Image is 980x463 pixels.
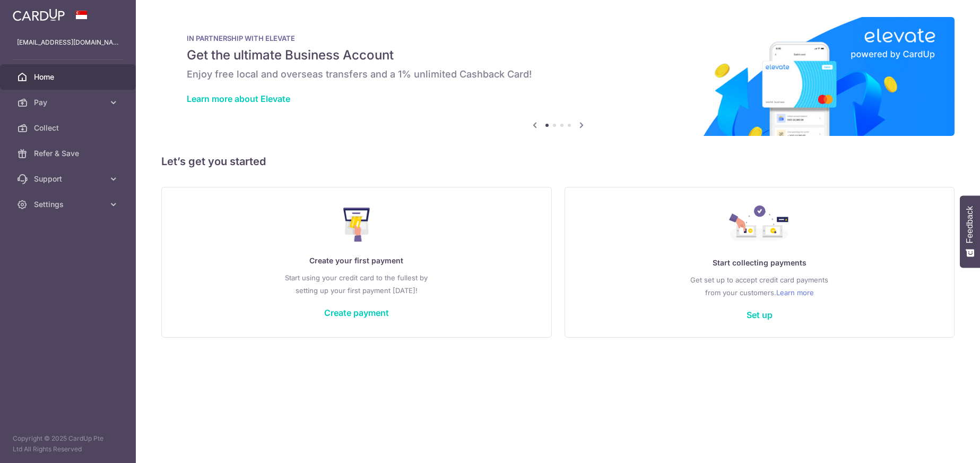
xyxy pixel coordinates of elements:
[343,208,370,242] img: Make Payment
[34,148,104,159] span: Refer & Save
[729,205,790,244] img: Collect Payment
[747,310,773,320] a: Set up
[183,254,530,267] p: Create your first payment
[776,286,814,299] a: Learn more
[34,72,104,82] span: Home
[586,256,933,269] p: Start collecting payments
[161,153,955,170] h5: Let’s get you started
[17,37,119,48] p: [EMAIL_ADDRESS][DOMAIN_NAME]
[324,307,389,318] a: Create payment
[34,199,104,210] span: Settings
[183,271,530,297] p: Start using your credit card to the fullest by setting up your first payment [DATE]!
[34,97,104,108] span: Pay
[187,93,290,104] a: Learn more about Elevate
[586,273,933,299] p: Get set up to accept credit card payments from your customers.
[960,195,980,268] button: Feedback - Show survey
[161,17,955,136] img: Renovation banner
[187,34,929,42] p: IN PARTNERSHIP WITH ELEVATE
[13,8,65,21] img: CardUp
[965,206,975,243] span: Feedback
[187,47,929,64] h5: Get the ultimate Business Account
[34,123,104,133] span: Collect
[34,174,104,184] span: Support
[187,68,929,81] h6: Enjoy free local and overseas transfers and a 1% unlimited Cashback Card!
